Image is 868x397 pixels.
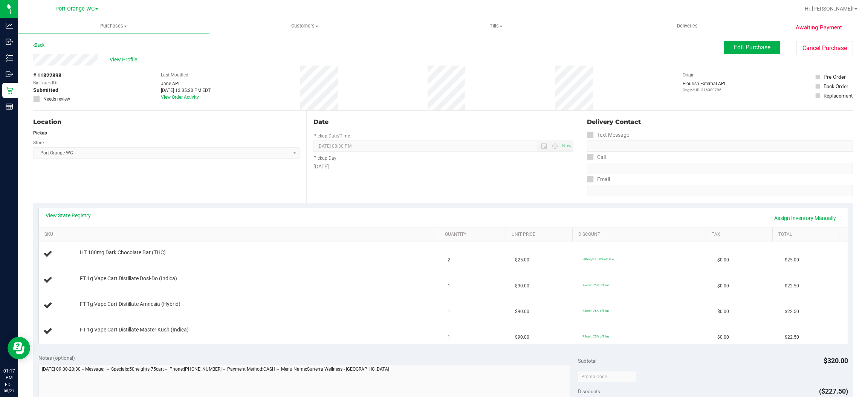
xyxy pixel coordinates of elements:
[712,232,769,238] a: Tax
[587,130,629,140] label: Text Message
[33,72,61,79] span: # 11822898
[587,174,610,185] label: Email
[110,56,140,64] span: View Profile
[210,23,400,29] span: Customers
[778,232,836,238] a: Total
[819,387,848,395] span: ($227.50)
[717,257,729,264] span: $0.00
[515,308,529,315] span: $90.00
[683,87,725,93] p: Original ID: 316380796
[33,130,47,136] strong: Pickup
[43,96,70,102] span: Needs review
[6,54,13,62] inline-svg: Inventory
[805,6,854,12] span: Hi, [PERSON_NAME]!
[515,257,529,264] span: $25.00
[44,232,436,238] a: SKU
[80,275,177,282] span: FT 1g Vape Cart Distillate Dosi-Do (Indica)
[313,133,350,139] label: Pickup Date/Time
[582,309,609,313] span: 75cart: 75% off line
[33,79,57,86] span: BioTrack ID:
[587,163,853,174] input: Format: (999) 999-9999
[8,337,30,359] iframe: Resource center
[313,155,336,162] label: Pickup Day
[3,388,15,394] p: 08/21
[796,41,853,55] button: Cancel Purchase
[448,308,450,315] span: 1
[578,232,703,238] a: Discount
[512,232,569,238] a: Unit Price
[717,308,729,315] span: $0.00
[80,326,189,333] span: FT 1g Vape Cart Distillate Master Kush (Indica)
[401,23,591,29] span: Tills
[578,358,596,364] span: Subtotal
[38,355,75,361] span: Notes (optional)
[717,282,729,290] span: $0.00
[18,23,209,29] span: Purchases
[717,334,729,341] span: $0.00
[515,282,529,290] span: $90.00
[3,368,15,388] p: 01:17 PM EDT
[824,357,848,365] span: $320.00
[33,139,44,146] label: Store
[33,118,300,127] div: Location
[55,6,95,12] span: Port Orange WC
[824,92,853,99] div: Replacement
[796,23,842,32] span: Awaiting Payment
[80,301,180,308] span: FT 1g Vape Cart Distillate Amnesia (Hybrid)
[587,118,853,127] div: Delivery Contact
[734,44,770,51] span: Edit Purchase
[448,282,450,290] span: 1
[582,257,614,261] span: 50heights: 50% off line
[445,232,503,238] a: Quantity
[582,334,609,338] span: 75cart: 75% off line
[6,38,13,46] inline-svg: Inbound
[824,82,848,90] div: Back Order
[785,334,799,341] span: $22.50
[6,70,13,78] inline-svg: Outbound
[313,118,573,127] div: Date
[161,95,199,100] a: View Order Activity
[59,79,60,86] span: -
[6,87,13,94] inline-svg: Retail
[6,22,13,29] inline-svg: Analytics
[161,80,211,87] div: Jane API
[161,72,188,78] label: Last Modified
[80,249,166,256] span: HT 100mg Dark Chocolate Bar (THC)
[582,283,609,287] span: 75cart: 75% off line
[33,43,44,48] a: Back
[667,23,708,29] span: Deliveries
[161,87,211,94] div: [DATE] 12:35:20 PM EDT
[46,212,91,219] a: View State Registry
[313,163,573,171] div: [DATE]
[824,73,846,81] div: Pre-Order
[683,80,725,93] div: Flourish External API
[578,371,636,382] input: Promo Code
[587,140,853,152] input: Format: (999) 999-9999
[448,257,450,264] span: 2
[785,308,799,315] span: $22.50
[785,257,799,264] span: $25.00
[6,103,13,110] inline-svg: Reports
[769,212,841,224] a: Assign Inventory Manually
[448,334,450,341] span: 1
[33,86,58,94] span: Submitted
[785,282,799,290] span: $22.50
[587,152,606,163] label: Call
[683,72,695,78] label: Origin
[515,334,529,341] span: $90.00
